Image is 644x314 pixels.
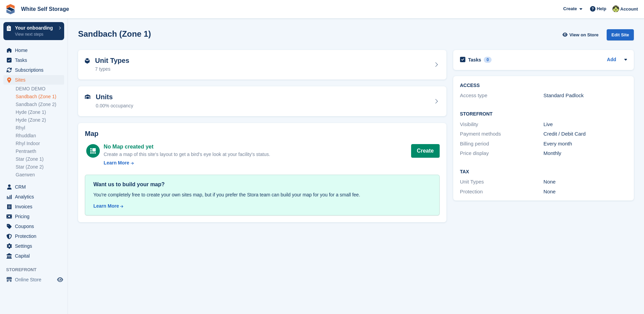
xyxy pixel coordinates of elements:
div: No Map created yet [104,143,270,151]
span: Sites [15,75,56,85]
a: Rhyl [16,125,64,131]
a: menu [3,202,64,211]
div: Learn More [93,203,119,210]
img: stora-icon-8386f47178a22dfd0bd8f6a31ec36ba5ce8667c1dd55bd0f319d3a0aa187defe.svg [5,4,16,14]
span: Online Store [15,275,56,284]
div: Access type [460,92,544,100]
a: Hyde (Zone 2) [16,117,64,123]
h2: Tasks [468,57,481,63]
a: menu [3,46,64,55]
a: menu [3,182,64,192]
span: Home [15,46,56,55]
a: DEMO DEMO [16,86,64,92]
a: Pentraeth [16,148,64,155]
span: Subscriptions [15,65,56,75]
div: Standard Padlock [544,92,627,100]
div: You're completely free to create your own sites map, but if you prefer the Stora team can build y... [93,191,431,198]
button: Create [411,144,440,158]
h2: Sandbach (Zone 1) [78,29,151,38]
a: Add [607,56,616,64]
div: Price display [460,150,544,157]
a: Star (Zone 1) [16,156,64,162]
span: Invoices [15,202,56,211]
a: Unit Types 7 types [78,50,446,80]
div: Want us to build your map? [93,180,431,189]
div: 7 types [95,66,129,73]
h2: Storefront [460,111,627,117]
a: Preview store [56,276,64,284]
h2: ACCESS [460,83,627,88]
h2: Tax [460,169,627,175]
a: menu [3,65,64,75]
span: Coupons [15,222,56,231]
img: map-icn-white-8b231986280072e83805622d3debb4903e2986e43859118e7b4002611c8ef794.svg [90,148,96,154]
a: menu [3,231,64,241]
a: Star (Zone 2) [16,164,64,170]
span: Settings [15,241,56,251]
div: Live [544,121,627,128]
h2: Unit Types [95,57,129,65]
a: Hyde (Zone 1) [16,109,64,116]
p: View next steps [15,31,55,37]
div: Monthly [544,150,627,157]
a: Learn More [93,203,431,210]
div: Billing period [460,140,544,148]
div: Payment methods [460,130,544,138]
div: 0.00% occupancy [96,102,133,109]
span: Capital [15,251,56,261]
a: Gaerwen [16,172,64,178]
img: unit-icn-7be61d7bf1b0ce9d3e12c5938cc71ed9869f7b940bace4675aadf7bd6d80202e.svg [85,94,90,99]
div: Credit / Debit Card [544,130,627,138]
div: 0 [484,57,492,63]
h2: Units [96,93,133,101]
div: None [544,178,627,186]
a: menu [3,222,64,231]
a: Sandbach (Zone 1) [16,93,64,100]
span: View on Store [569,32,599,38]
p: Your onboarding [15,25,55,30]
a: White Self Storage [18,3,72,15]
a: menu [3,192,64,202]
div: None [544,188,627,196]
a: menu [3,75,64,85]
span: Help [597,5,606,12]
a: Edit Site [607,29,634,43]
div: Visibility [460,121,544,128]
a: menu [3,251,64,261]
a: menu [3,55,64,65]
img: Jay White [612,5,619,12]
a: Your onboarding View next steps [3,22,64,40]
span: Analytics [15,192,56,202]
span: Protection [15,231,56,241]
a: Learn More [104,159,270,167]
a: Sandbach (Zone 2) [16,101,64,108]
span: CRM [15,182,56,192]
a: menu [3,212,64,221]
a: View on Store [562,29,601,40]
span: Create [563,5,577,12]
img: unit-type-icn-2b2737a686de81e16bb02015468b77c625bbabd49415b5ef34ead5e3b44a266d.svg [85,58,90,64]
div: Unit Types [460,178,544,186]
a: Units 0.00% occupancy [78,86,446,116]
span: Pricing [15,212,56,221]
div: Protection [460,188,544,196]
span: Storefront [6,266,68,273]
div: Every month [544,140,627,148]
a: menu [3,275,64,284]
a: menu [3,241,64,251]
a: Rhyl Indoor [16,140,64,147]
div: Create a map of this site's layout to get a bird's eye look at your facility's status. [104,151,270,158]
span: Account [620,6,638,13]
div: Learn More [104,159,129,167]
a: Rhuddlan [16,133,64,139]
div: Edit Site [607,29,634,40]
span: Tasks [15,55,56,65]
h2: Map [85,130,440,138]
